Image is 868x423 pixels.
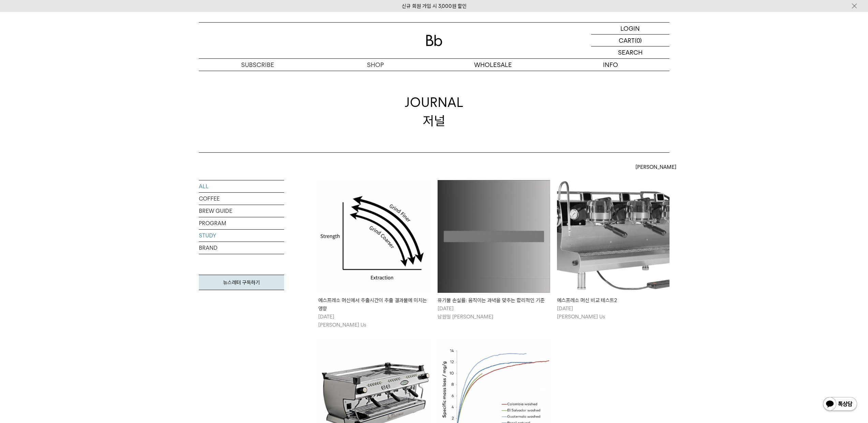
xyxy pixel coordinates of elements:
[619,35,635,46] p: CART
[618,46,643,58] p: SEARCH
[318,296,431,313] div: 에스프레소 머신에서 추출시간이 추출 결과물에 미치는 영향
[438,304,550,321] p: [DATE] 남원일 [PERSON_NAME]
[199,242,284,254] a: BRAND
[438,180,550,293] img: 유기물 손실률: 움직이는 과녁을 맞추는 합리적인 기준
[402,3,467,9] a: 신규 회원 가입 시 3,000원 할인
[552,59,670,71] p: INFO
[199,180,284,192] a: ALL
[620,23,640,34] p: LOGIN
[557,304,670,321] p: [DATE] [PERSON_NAME] Us
[591,23,670,35] a: LOGIN
[318,180,431,329] a: 에스프레소 머신에서 추출시간이 추출 결과물에 미치는 영향 에스프레소 머신에서 추출시간이 추출 결과물에 미치는 영향 [DATE][PERSON_NAME] Us
[426,35,442,46] img: 로고
[317,59,434,71] a: SHOP
[822,396,858,413] img: 카카오톡 채널 1:1 채팅 버튼
[199,217,284,229] a: PROGRAM
[438,296,550,304] div: 유기물 손실률: 움직이는 과녁을 맞추는 합리적인 기준
[438,180,550,321] a: 유기물 손실률: 움직이는 과녁을 맞추는 합리적인 기준 유기물 손실률: 움직이는 과녁을 맞추는 합리적인 기준 [DATE]남원일 [PERSON_NAME]
[318,313,431,329] p: [DATE] [PERSON_NAME] Us
[635,35,642,46] p: (0)
[318,180,431,293] img: 에스프레소 머신에서 추출시간이 추출 결과물에 미치는 영향
[635,163,676,171] span: [PERSON_NAME]
[557,296,670,304] div: 에스프레소 머신 비교 테스트2
[434,59,552,71] p: WHOLESALE
[199,59,317,71] a: SUBSCRIBE
[557,180,670,321] a: 에스프레소 머신 비교 테스트2 에스프레소 머신 비교 테스트2 [DATE][PERSON_NAME] Us
[199,230,284,242] a: STUDY
[591,35,670,46] a: CART (0)
[199,205,284,217] a: BREW GUIDE
[199,275,284,290] a: 뉴스레터 구독하기
[405,93,464,129] div: JOURNAL 저널
[557,180,670,293] img: 에스프레소 머신 비교 테스트2
[199,193,284,205] a: COFFEE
